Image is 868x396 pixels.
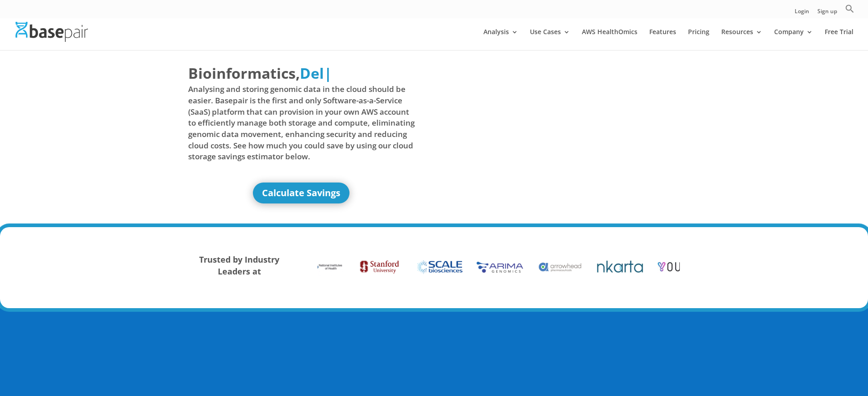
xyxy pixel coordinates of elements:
[441,63,668,190] iframe: Basepair - NGS Analysis Simplified
[188,84,415,162] span: Analysing and storing genomic data in the cloud should be easier. Basepair is the first and only ...
[300,63,324,83] span: Del
[845,4,854,18] a: Search Icon Link
[649,29,676,50] a: Features
[188,63,300,84] span: Bioinformatics,
[817,9,837,18] a: Sign up
[721,29,762,50] a: Resources
[774,29,813,50] a: Company
[530,29,570,50] a: Use Cases
[582,29,637,50] a: AWS HealthOmics
[199,254,279,277] strong: Trusted by Industry Leaders at
[825,29,853,50] a: Free Trial
[795,9,809,18] a: Login
[253,183,349,203] a: Calculate Savings
[483,29,518,50] a: Analysis
[688,29,709,50] a: Pricing
[845,4,854,13] svg: Search
[15,22,88,41] img: Basepair
[324,63,332,83] span: |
